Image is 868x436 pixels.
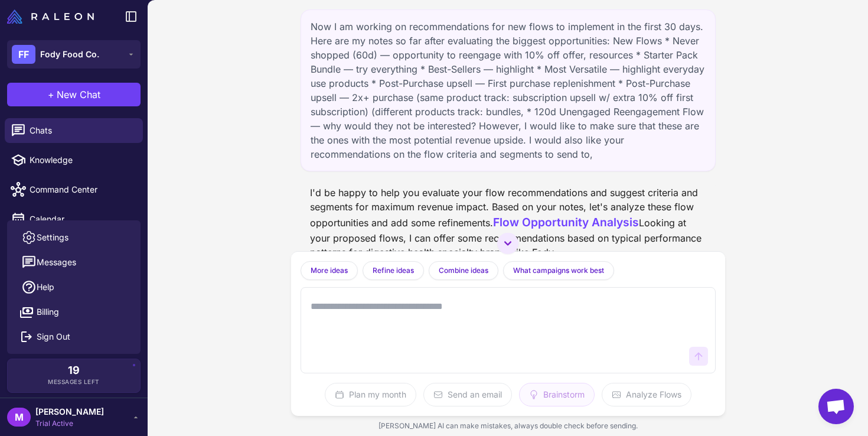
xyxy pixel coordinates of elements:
a: Command Center [5,177,143,202]
span: + [48,87,54,102]
button: What campaigns work best [503,261,614,280]
span: Calendar [30,213,133,226]
span: 19 [68,365,80,376]
button: Plan my month [325,383,416,406]
button: More ideas [301,261,358,280]
a: Knowledge [5,148,143,173]
a: Open chat [818,389,854,424]
button: Brainstorm [519,383,595,406]
span: Help [37,281,54,294]
span: What campaigns work best [513,265,604,276]
div: [PERSON_NAME] AI can make mistakes, always double check before sending. [291,416,725,436]
span: Billing [37,305,59,318]
span: Sign Out [37,330,70,343]
span: Messages Left [48,378,100,386]
span: Trial Active [35,418,104,429]
button: Combine ideas [429,261,498,280]
button: Messages [12,250,136,275]
button: Sign Out [12,324,136,349]
a: Calendar [5,207,143,232]
span: Flow Opportunity Analysis [493,215,639,229]
span: More ideas [311,265,348,276]
a: Help [12,275,136,300]
button: +New Chat [7,83,141,106]
span: Fody Food Co. [40,48,99,61]
button: Send an email [423,383,512,406]
a: Chats [5,118,143,143]
span: Command Center [30,183,133,196]
span: Refine ideas [373,265,414,276]
span: Chats [30,124,133,137]
button: FFFody Food Co. [7,40,141,69]
span: Messages [37,256,76,269]
div: Now I am working on recommendations for new flows to implement in the first 30 days. Here are my ... [301,9,716,171]
span: Combine ideas [439,265,488,276]
button: Analyze Flows [602,383,691,406]
span: Settings [37,231,68,244]
button: Refine ideas [363,261,424,280]
div: FF [12,45,35,64]
span: [PERSON_NAME] [35,405,104,418]
div: M [7,408,31,427]
img: Raleon Logo [7,9,94,24]
span: New Chat [57,87,100,102]
span: Knowledge [30,154,133,167]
